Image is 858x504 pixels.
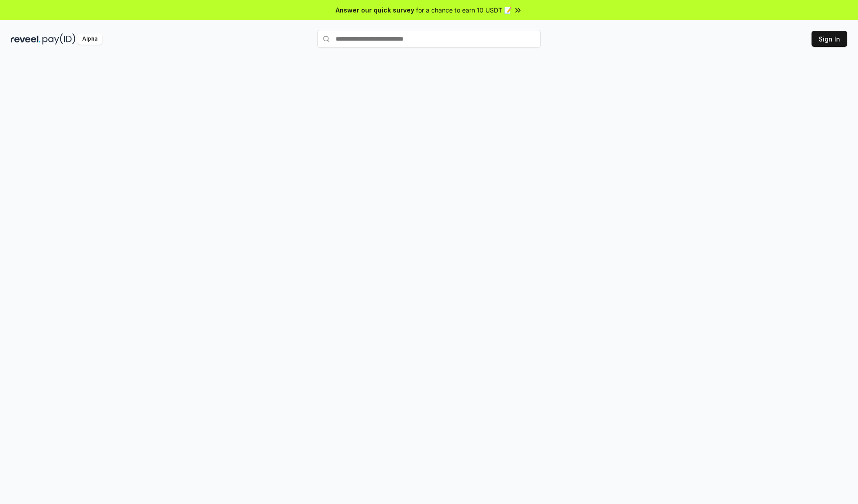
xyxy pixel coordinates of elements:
button: Sign In [812,31,847,47]
div: Alpha [77,33,102,45]
span: for a chance to earn 10 USDT 📝 [416,5,512,15]
img: pay_id [42,33,76,45]
img: reveel_dark [11,33,41,45]
span: Answer our quick survey [336,5,414,15]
